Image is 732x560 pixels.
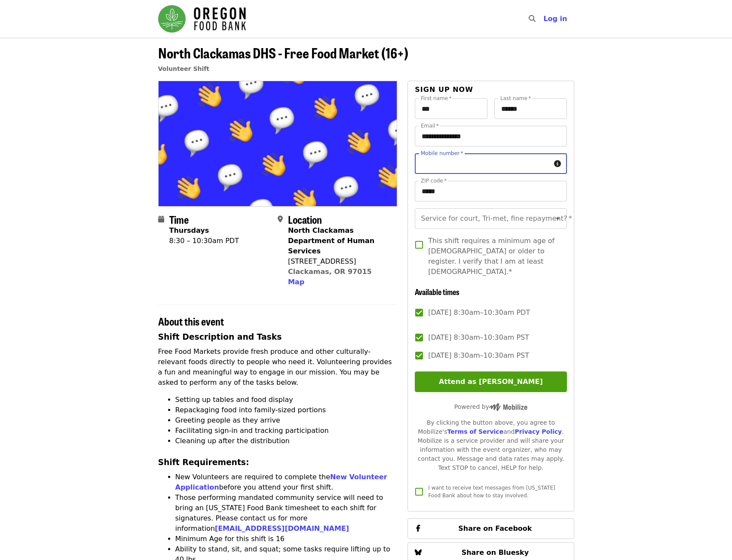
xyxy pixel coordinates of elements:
li: Facilitating sign-in and tracking participation [175,426,398,436]
a: Terms of Service [447,428,503,435]
span: North Clackamas DHS - Free Food Market (16+) [158,43,408,63]
i: map-marker-alt icon [278,215,283,223]
h3: Shift Description and Tasks [158,331,398,343]
button: Open [552,213,564,225]
button: Share on Facebook [407,518,574,539]
span: [DATE] 8:30am–10:30am PST [428,350,529,361]
span: About this event [158,313,224,329]
span: [DATE] 8:30am–10:30am PDT [428,307,530,318]
a: Clackamas, OR 97015 [288,268,372,276]
span: Location [288,212,322,227]
span: Sign up now [415,85,473,94]
img: Powered by Mobilize [489,403,527,411]
li: Minimum Age for this shift is 16 [175,534,398,544]
strong: Thursdays [169,226,209,234]
span: This shift requires a minimum age of [DEMOGRAPHIC_DATA] or older to register. I verify that I am ... [428,236,560,277]
span: Powered by [454,403,527,410]
div: 8:30 – 10:30am PDT [169,236,239,246]
i: search icon [529,15,536,23]
img: Oregon Food Bank - Home [158,5,246,33]
h3: Shift Requirements: [158,457,398,469]
label: First name [421,96,452,101]
div: By clicking the button above, you agree to Mobilize's and . Mobilize is a service provider and wi... [415,418,567,472]
input: ZIP code [415,181,567,201]
span: I want to receive text messages from [US_STATE] Food Bank about how to stay involved. [428,485,555,499]
button: Attend as [PERSON_NAME] [415,371,567,392]
i: calendar icon [158,215,164,223]
span: [DATE] 8:30am–10:30am PST [428,332,529,343]
span: Available times [415,286,459,297]
input: Mobile number [415,153,550,174]
span: Share on Bluesky [462,548,529,557]
label: ZIP code [421,178,447,183]
p: Free Food Markets provide fresh produce and other culturally-relevant foods directly to people wh... [158,347,398,388]
input: Email [415,126,567,146]
a: Privacy Policy [515,428,562,435]
i: circle-info icon [554,160,561,168]
label: Last name [500,96,531,101]
span: Map [288,278,304,286]
span: Time [169,212,189,227]
input: Last name [494,98,567,119]
img: North Clackamas DHS - Free Food Market (16+) organized by Oregon Food Bank [159,81,397,206]
li: New Volunteers are required to complete the before you attend your first shift. [175,472,398,493]
li: Greeting people as they arrive [175,415,398,426]
li: Those performing mandated community service will need to bring an [US_STATE] Food Bank timesheet ... [175,493,398,534]
button: Log in [536,10,574,27]
div: [STREET_ADDRESS] [288,256,390,267]
a: Volunteer Shift [158,65,210,72]
input: First name [415,98,487,119]
input: Search [541,9,548,29]
span: Share on Facebook [458,524,532,533]
label: Mobile number [421,151,463,156]
label: Email [421,123,439,128]
a: New Volunteer Application [175,473,387,491]
button: Map [288,277,304,287]
li: Setting up tables and food display [175,395,398,405]
li: Cleaning up after the distribution [175,436,398,446]
span: Log in [543,15,567,23]
strong: North Clackamas Department of Human Services [288,226,374,255]
li: Repackaging food into family-sized portions [175,405,398,415]
a: [EMAIL_ADDRESS][DOMAIN_NAME] [215,524,349,533]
